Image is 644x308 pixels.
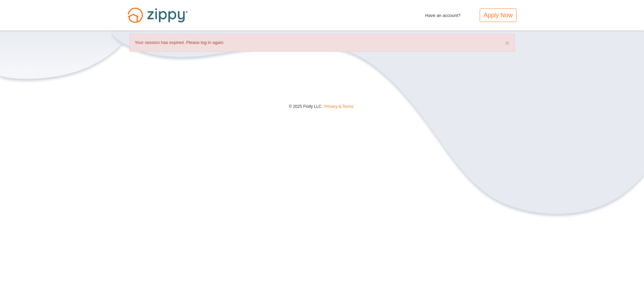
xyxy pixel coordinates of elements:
[425,8,461,19] span: Have an account?
[289,104,321,109] span: © 2025 Floify LLC
[505,39,509,46] button: ×
[129,34,515,52] div: Your session has expired. Please log in again.
[480,8,516,22] a: Apply Now
[324,104,353,109] a: Privacy & Terms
